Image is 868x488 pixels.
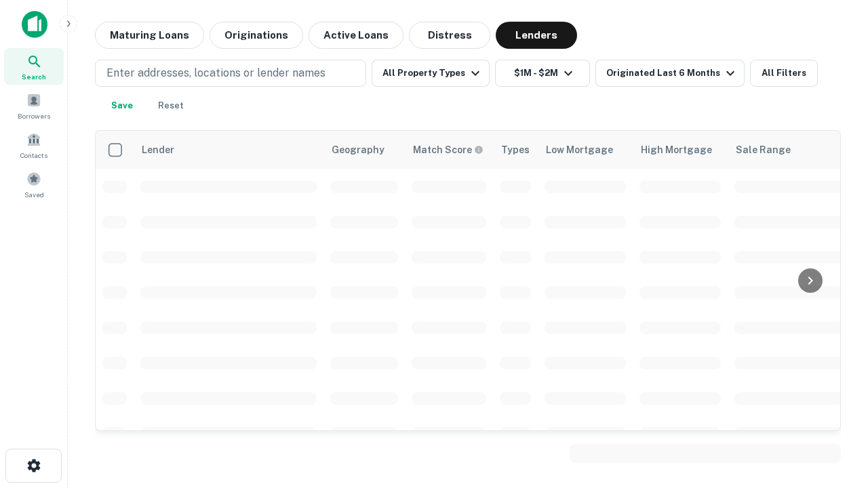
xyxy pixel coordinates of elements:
button: Save your search to get updates of matches that match your search criteria. [100,92,144,119]
th: High Mortgage [633,131,728,169]
button: All Property Types [372,60,490,87]
div: High Mortgage [641,142,712,158]
div: Sale Range [736,142,791,158]
button: Enter addresses, locations or lender names [95,60,366,87]
button: Lenders [496,22,577,49]
span: Saved [24,189,44,200]
div: Types [501,142,530,158]
th: Types [493,131,538,169]
span: Contacts [20,150,47,161]
div: Lender [142,142,174,158]
button: $1M - $2M [495,60,590,87]
th: Low Mortgage [538,131,633,169]
th: Geography [323,131,405,169]
button: Distress [409,22,490,49]
div: Geography [332,142,384,158]
a: Contacts [4,127,64,163]
th: Sale Range [728,131,850,169]
button: Reset [149,92,193,119]
div: Capitalize uses an advanced AI algorithm to match your search with the best lender. The match sco... [413,142,484,157]
div: Low Mortgage [546,142,613,158]
p: Enter addresses, locations or lender names [106,65,325,81]
a: Borrowers [4,87,64,124]
button: Active Loans [309,22,403,49]
button: Originations [210,22,303,49]
button: Maturing Loans [95,22,204,49]
span: Search [22,71,46,82]
th: Lender [134,131,323,169]
span: Borrowers [18,110,50,121]
h6: Match Score [413,142,481,157]
th: Capitalize uses an advanced AI algorithm to match your search with the best lender. The match sco... [405,131,493,169]
a: Saved [4,166,64,203]
div: Originated Last 6 Months [606,65,738,81]
button: All Filters [750,60,818,87]
iframe: Chat Widget [800,380,868,445]
button: Originated Last 6 Months [595,60,745,87]
a: Search [4,48,64,85]
img: capitalize-icon.png [22,11,47,38]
